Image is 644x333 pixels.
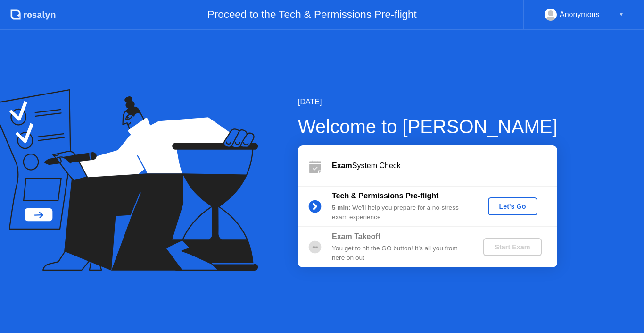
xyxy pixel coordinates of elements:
[332,232,380,240] b: Exam Takeoff
[332,162,352,170] b: Exam
[332,160,557,171] div: System Check
[298,96,558,108] div: [DATE]
[487,243,537,251] div: Start Exam
[483,238,541,256] button: Start Exam
[492,203,534,210] div: Let's Go
[332,244,468,263] div: You get to hit the GO button! It’s all you from here on out
[488,197,537,215] button: Let's Go
[332,192,438,200] b: Tech & Permissions Pre-flight
[332,203,468,222] div: : We’ll help you prepare for a no-stress exam experience
[298,112,558,141] div: Welcome to [PERSON_NAME]
[332,204,349,211] b: 5 min
[560,9,600,21] div: Anonymous
[619,9,624,21] div: ▼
